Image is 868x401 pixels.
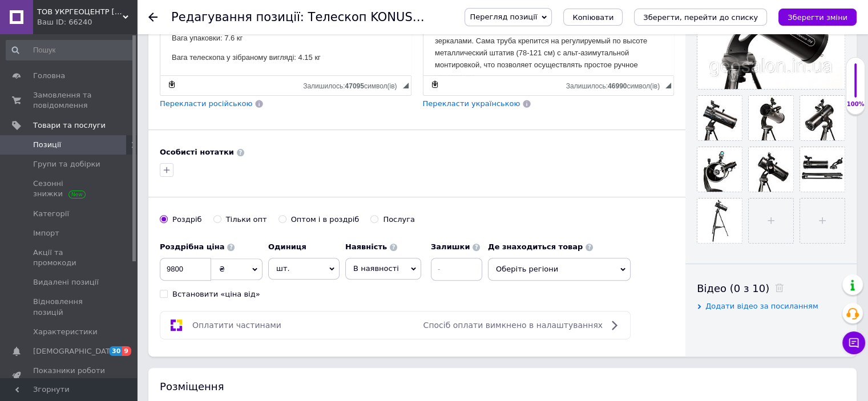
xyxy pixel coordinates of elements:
a: Зробити резервну копію зараз [165,78,178,91]
p: Інструкція з експлуатації [11,42,239,54]
p: Коллиматорный видоискатель облегчит наведение телескопа непосредственно на объект, так как позвол... [11,25,239,84]
div: Кiлькiсть символiв [566,79,665,90]
button: Чат з покупцем [842,331,865,354]
span: 47095 [345,82,364,90]
span: Головна [33,71,65,81]
span: [DEMOGRAPHIC_DATA] [33,346,118,357]
p: Вага упаковки: 7.6 кг [11,100,239,112]
b: Роздрібна ціна [160,242,224,251]
b: Одиниця [268,242,306,251]
p: Металлическая оптическая труба оснащена качественными зеркалами. Сама труба крепится на регулируе... [11,91,239,151]
span: Потягніть для зміни розмірів [665,83,671,88]
span: Категорії [33,209,69,219]
span: Перегляд позиції [470,13,537,21]
span: Спосіб оплати вимкнено в налаштуваннях [423,321,603,330]
div: Встановити «ціна від» [172,289,260,299]
a: Зробити резервну копію зараз [429,78,441,91]
span: Перекласти російською [160,99,252,108]
span: Групи та добірки [33,159,100,169]
div: Розміщення [160,379,845,394]
div: Тільки опт [226,214,267,225]
span: ₴ [219,265,225,273]
b: Особисті нотатки [160,148,234,156]
span: ТОВ УКРГЕОЦЕНТР ОПТІК [37,7,123,17]
span: Замовлення та повідомлення [33,90,106,111]
span: Копіювати [572,13,613,22]
div: 100% [846,100,865,108]
div: Роздріб [172,214,202,225]
div: Ваш ID: 66240 [37,17,137,27]
span: Характеристики [33,327,98,337]
input: - [431,258,482,281]
span: Товари та послуги [33,120,106,131]
span: В наявності [353,264,399,273]
span: Перекласти українською [423,99,520,108]
b: Де знаходиться товар [488,242,583,251]
span: Відео (0 з 10) [697,282,769,294]
span: Сезонні знижки [33,179,106,199]
b: Наявність [345,242,387,251]
span: Видалені позиції [33,277,99,287]
p: Габарити: [11,61,239,73]
span: Додати відео за посиланням [705,302,818,310]
span: Акції та промокоди [33,248,106,268]
input: 0 [160,258,211,281]
div: 100% Якість заповнення [846,57,865,115]
span: 46990 [608,82,627,90]
span: 9 [122,346,131,356]
i: Зберегти, перейти до списку [643,13,758,22]
div: Повернутися назад [148,13,158,22]
div: Послуга [383,214,415,225]
span: Оберіть регіони [488,258,631,281]
span: Потягніть для зміни розмірів [403,83,409,88]
span: Позиції [33,140,61,150]
p: Вага телескопа у зібраному вигляді: 4.15 кг [11,119,239,131]
span: Відновлення позицій [33,297,106,317]
b: Залишки [431,242,470,251]
h1: Редагування позиції: Телескоп KONUS KONUSNOVA-114 114/500 ALT-AZ [171,10,616,24]
button: Копіювати [563,9,623,26]
div: Кiлькiсть символiв [303,79,402,90]
div: Оптом і в роздріб [291,214,360,225]
span: шт. [268,258,340,280]
i: Зберегти зміни [788,13,847,22]
button: Зберегти зміни [778,9,857,26]
span: Показники роботи компанії [33,366,106,386]
p: Розміри упаковки: 85 x 42 x 24 см [11,80,239,92]
span: 30 [109,346,122,356]
input: Пошук [6,40,135,60]
span: Імпорт [33,228,59,238]
button: Зберегти, перейти до списку [634,9,767,26]
span: Оплатити частинами [192,321,281,330]
strong: Місячний фільтр [11,5,74,13]
strong: Карта Місяця і зоряного неба [11,24,119,33]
